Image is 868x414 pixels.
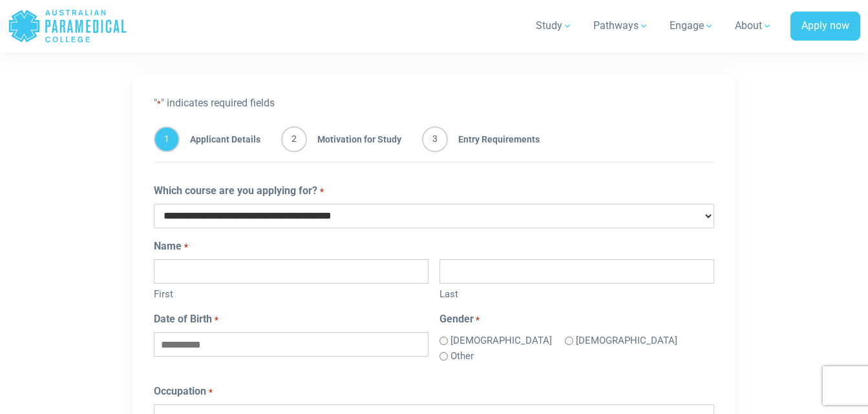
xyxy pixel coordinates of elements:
[8,5,127,47] a: Australian Paramedical College
[586,8,657,44] a: Pathways
[307,126,401,152] span: Motivation for Study
[154,311,218,327] label: Date of Birth
[154,284,428,302] label: First
[727,8,780,44] a: About
[790,12,860,41] a: Apply now
[154,384,212,399] label: Occupation
[450,333,552,348] label: [DEMOGRAPHIC_DATA]
[662,8,722,44] a: Engage
[281,126,307,152] span: 2
[154,239,714,254] legend: Name
[576,333,677,348] label: [DEMOGRAPHIC_DATA]
[448,126,540,152] span: Entry Requirements
[439,311,714,327] legend: Gender
[528,8,580,44] a: Study
[154,126,180,152] span: 1
[439,284,714,302] label: Last
[154,183,323,199] label: Which course are you applying for?
[422,126,448,152] span: 3
[450,349,474,364] label: Other
[154,95,714,111] p: " " indicates required fields
[180,126,260,152] span: Applicant Details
